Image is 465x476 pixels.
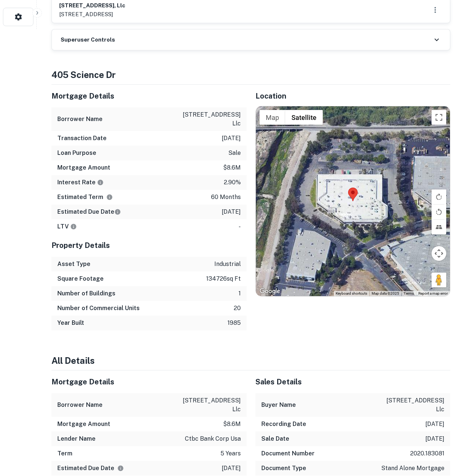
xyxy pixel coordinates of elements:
[261,420,306,429] h6: Recording Date
[228,149,241,157] p: sale
[223,420,241,429] p: $8.6m
[228,319,241,327] p: 1985
[211,193,241,202] p: 60 months
[258,287,282,296] a: Open this area in Google Maps (opens a new window)
[222,207,241,216] p: [DATE]
[214,260,241,269] p: industrial
[57,207,121,216] h6: Estimated Due Date
[61,36,115,44] h6: Superuser Controls
[175,396,241,414] p: [STREET_ADDRESS] llc
[57,149,96,157] h6: Loan Purpose
[432,220,446,234] button: Tilt map
[57,434,96,443] h6: Lender Name
[432,189,446,204] button: Rotate map clockwise
[51,68,450,81] h4: 405 science dr
[51,376,247,387] h5: Mortgage Details
[381,464,444,473] p: stand alone mortgage
[404,291,414,295] a: Terms
[432,110,446,125] button: Toggle fullscreen view
[428,417,465,452] iframe: Chat Widget
[378,396,444,414] p: [STREET_ADDRESS] llc
[59,1,125,10] h6: [STREET_ADDRESS], llc
[372,291,399,295] span: Map data ©2025
[51,354,450,367] h4: All Details
[255,90,451,102] h5: Location
[260,110,285,125] button: Show street map
[57,401,103,409] h6: Borrower Name
[57,134,107,143] h6: Transaction Date
[97,179,104,186] svg: The interest rates displayed on the website are for informational purposes only and may be report...
[261,401,296,409] h6: Buyer Name
[117,465,124,472] svg: Estimate is based on a standard schedule for this type of loan.
[114,209,121,215] svg: Estimate is based on a standard schedule for this type of loan.
[51,90,247,102] h5: Mortgage Details
[432,205,446,219] button: Rotate map counterclockwise
[57,193,113,202] h6: Estimated Term
[57,449,72,458] h6: Term
[57,163,110,172] h6: Mortgage Amount
[223,163,241,172] p: $8.6m
[57,304,140,313] h6: Number of Commercial Units
[432,246,446,261] button: Map camera controls
[57,319,84,327] h6: Year Built
[57,464,124,473] h6: Estimated Due Date
[261,464,306,473] h6: Document Type
[261,449,315,458] h6: Document Number
[57,260,90,269] h6: Asset Type
[234,304,241,313] p: 20
[425,420,444,429] p: [DATE]
[185,434,241,443] p: ctbc bank corp usa
[239,222,241,231] p: -
[57,289,115,298] h6: Number of Buildings
[106,194,113,200] svg: Term is based on a standard schedule for this type of loan.
[221,449,241,458] p: 5 years
[206,274,241,283] p: 134726 sq ft
[224,178,241,187] p: 2.90%
[432,273,446,287] button: Drag Pegman onto the map to open Street View
[70,223,77,230] svg: LTVs displayed on the website are for informational purposes only and may be reported incorrectly...
[51,240,247,251] h5: Property Details
[258,287,282,296] img: Google
[255,376,451,387] h5: Sales Details
[57,420,110,429] h6: Mortgage Amount
[175,110,241,128] p: [STREET_ADDRESS] llc
[410,449,444,458] p: 2020.183081
[57,178,104,187] h6: Interest Rate
[222,464,241,473] p: [DATE]
[261,434,289,443] h6: Sale Date
[57,274,104,283] h6: Square Footage
[239,289,241,298] p: 1
[59,10,125,19] p: [STREET_ADDRESS]
[222,134,241,143] p: [DATE]
[336,291,367,296] button: Keyboard shortcuts
[57,115,103,124] h6: Borrower Name
[425,434,444,443] p: [DATE]
[418,291,448,295] a: Report a map error
[57,222,77,231] h6: LTV
[285,110,323,125] button: Show satellite imagery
